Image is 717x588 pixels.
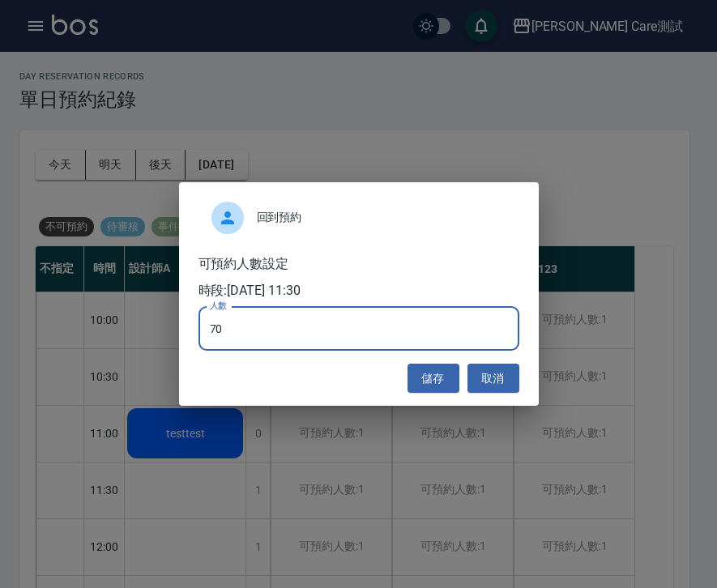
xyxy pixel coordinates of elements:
h6: 可預約人數設定 [198,254,519,274]
button: 儲存 [408,364,459,394]
div: 回到預約 [198,195,519,241]
label: 人數 [210,300,227,312]
button: 取消 [467,364,519,394]
span: 回到預約 [257,209,506,226]
h6: 時段: [DATE] 11:30 [198,280,519,300]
